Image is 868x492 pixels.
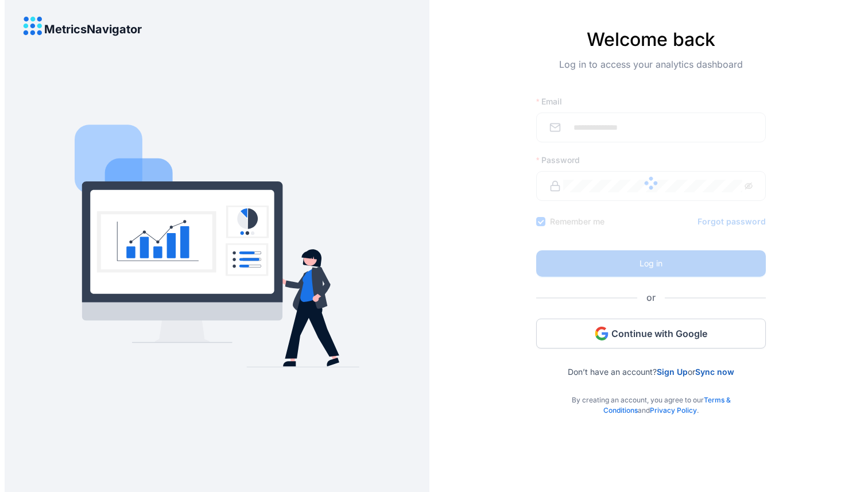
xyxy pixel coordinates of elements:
[536,29,766,51] h4: Welcome back
[536,319,766,348] button: Continue with Google
[611,327,707,340] span: Continue with Google
[650,406,697,414] a: Privacy Policy
[695,367,734,377] a: Sync now
[657,367,688,377] a: Sign Up
[637,290,665,305] span: or
[44,23,142,36] h4: MetricsNavigator
[536,377,766,416] div: By creating an account, you agree to our and .
[536,348,766,377] div: Don’t have an account? or
[536,57,766,90] div: Log in to access your analytics dashboard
